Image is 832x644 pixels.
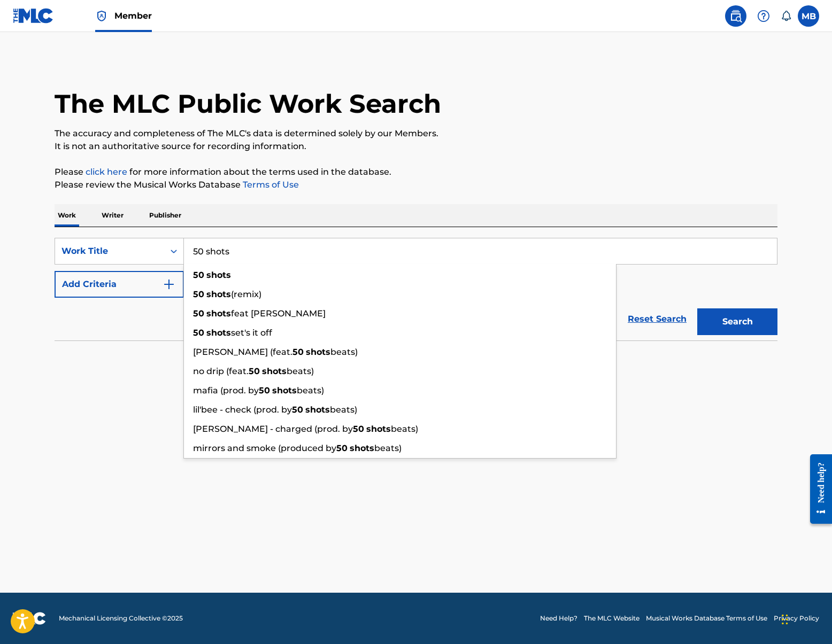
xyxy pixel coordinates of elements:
[391,424,418,434] span: beats)
[193,270,204,280] strong: 50
[193,289,204,299] strong: 50
[330,347,358,357] span: beats)
[350,443,374,453] strong: shots
[779,593,832,644] iframe: Chat Widget
[55,140,777,153] p: It is not an authoritative source for recording information.
[55,166,777,179] p: Please for more information about the terms used in the database.
[292,405,303,415] strong: 50
[297,385,324,395] span: beats)
[584,614,640,623] a: The MLC Website
[55,204,79,227] p: Work
[292,347,304,357] strong: 50
[353,424,364,434] strong: 50
[193,443,336,453] span: mirrors and smoke (produced by
[231,289,261,299] span: (remix)
[55,179,777,191] p: Please review the Musical Works Database
[781,11,791,21] div: Notifications
[193,347,292,357] span: [PERSON_NAME] (feat.
[798,5,819,27] div: User Menu
[802,446,832,532] iframe: Resource Center
[305,405,330,415] strong: shots
[98,204,127,227] p: Writer
[366,424,391,434] strong: shots
[336,443,348,453] strong: 50
[725,5,746,27] a: Public Search
[241,180,299,190] a: Terms of Use
[206,270,231,280] strong: shots
[272,385,297,395] strong: shots
[13,8,54,24] img: MLC Logo
[330,405,357,415] span: beats)
[540,614,577,623] a: Need Help?
[59,614,183,623] span: Mechanical Licensing Collective © 2025
[697,308,777,335] button: Search
[61,245,158,258] div: Work Title
[193,308,204,319] strong: 50
[206,308,231,319] strong: shots
[55,271,184,298] button: Add Criteria
[622,307,692,331] a: Reset Search
[262,366,287,376] strong: shots
[163,278,175,291] img: 9d2ae6d4665cec9f34b9.svg
[193,328,204,338] strong: 50
[287,366,314,376] span: beats)
[782,603,788,635] div: Drag
[55,238,777,340] form: Search Form
[114,10,152,22] span: Member
[193,366,249,376] span: no drip (feat.
[193,424,353,434] span: [PERSON_NAME] - charged (prod. by
[757,10,770,22] img: help
[55,127,777,140] p: The accuracy and completeness of The MLC's data is determined solely by our Members.
[13,612,46,625] img: logo
[259,385,270,395] strong: 50
[753,5,774,27] div: Help
[193,405,292,415] span: lil'bee - check (prod. by
[231,308,326,319] span: feat [PERSON_NAME]
[193,385,259,395] span: mafia (prod. by
[206,289,231,299] strong: shots
[146,204,184,227] p: Publisher
[231,328,272,338] span: set's it off
[374,443,402,453] span: beats)
[206,328,231,338] strong: shots
[306,347,330,357] strong: shots
[95,10,108,22] img: Top Rightsholder
[646,614,767,623] a: Musical Works Database Terms of Use
[774,614,819,623] a: Privacy Policy
[729,10,742,22] img: search
[55,88,441,120] h1: The MLC Public Work Search
[86,167,127,177] a: click here
[249,366,260,376] strong: 50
